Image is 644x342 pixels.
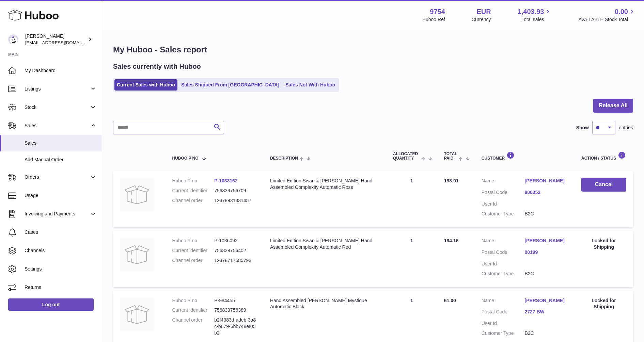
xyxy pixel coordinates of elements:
dd: B2C [524,211,568,217]
dd: P-1036092 [214,238,256,244]
dd: B2C [524,330,568,337]
dt: Current identifier [172,188,214,194]
h1: My Huboo - Sales report [113,44,633,55]
a: Sales Shipped From [GEOGRAPHIC_DATA] [179,79,282,91]
a: Sales Not With Huboo [283,79,337,91]
a: Log out [8,298,94,311]
dd: 756839756389 [214,307,256,313]
a: [PERSON_NAME] [524,297,568,304]
img: no-photo.jpg [120,238,154,272]
span: [EMAIL_ADDRESS][DOMAIN_NAME] [25,40,100,45]
img: no-photo.jpg [120,178,154,212]
dt: Current identifier [172,247,214,254]
td: 1 [386,171,437,227]
dt: Huboo P no [172,178,214,184]
a: 00199 [524,249,568,256]
span: Listings [25,86,90,92]
span: Huboo P no [172,156,198,161]
dt: User Id [482,201,525,207]
strong: EUR [476,7,491,16]
a: Current Sales with Huboo [114,79,177,91]
span: Sales [25,140,97,146]
span: Description [270,156,298,161]
dt: Name [482,297,525,306]
dt: Current identifier [172,307,214,313]
dt: Customer Type [482,211,525,217]
label: Show [576,125,589,131]
span: Invoicing and Payments [25,211,90,217]
img: info@fieldsluxury.london [8,34,18,45]
dt: Name [482,238,525,246]
div: Locked for Shipping [581,238,626,250]
dd: 12378931331457 [214,197,256,204]
img: no-photo.jpg [120,297,154,331]
div: Locked for Shipping [581,297,626,310]
span: Stock [25,104,90,111]
dd: P-984455 [214,297,256,304]
span: 1,403.93 [518,7,544,16]
dt: Postal Code [482,189,525,197]
span: Total paid [444,152,457,161]
span: AVAILABLE Stock Total [578,16,636,23]
dt: Channel order [172,317,214,336]
strong: 9754 [430,7,445,16]
span: Add Manual Order [25,157,97,163]
dd: 12378717585793 [214,257,256,264]
div: Action / Status [581,151,626,161]
dt: Customer Type [482,330,525,337]
dd: 756839756402 [214,247,256,254]
div: [PERSON_NAME] [25,33,87,46]
div: Limited Edition Swan & [PERSON_NAME] Hand Assembled Complexity Automatic Rose [270,178,379,191]
dt: Channel order [172,257,214,264]
div: Huboo Ref [422,16,445,23]
dt: Postal Code [482,309,525,317]
a: [PERSON_NAME] [524,238,568,244]
dt: Postal Code [482,249,525,257]
a: 800352 [524,189,568,196]
button: Release All [593,99,633,113]
a: 2727 BW [524,309,568,315]
span: Settings [25,266,97,272]
div: Limited Edition Swan & [PERSON_NAME] Hand Assembled Complexity Automatic Red [270,238,379,250]
dd: 756839756709 [214,188,256,194]
dd: B2C [524,271,568,277]
dt: User Id [482,320,525,327]
span: Channels [25,247,97,254]
a: [PERSON_NAME] [524,178,568,184]
dt: User Id [482,261,525,267]
dd: b2f4383d-adeb-3a8c-b679-6bb748ef05b2 [214,317,256,336]
span: 194.16 [444,238,459,243]
dt: Channel order [172,197,214,204]
dt: Huboo P no [172,238,214,244]
h2: Sales currently with Huboo [113,62,201,71]
span: Orders [25,174,90,180]
div: Currency [472,16,491,23]
td: 1 [386,231,437,287]
span: 0.00 [615,7,628,16]
a: 1,403.93 Total sales [518,7,552,23]
span: entries [619,125,633,131]
span: Cases [25,229,97,235]
span: ALLOCATED Quantity [393,152,420,161]
a: 0.00 AVAILABLE Stock Total [578,7,636,23]
span: Returns [25,284,97,291]
button: Cancel [581,178,626,192]
dt: Name [482,178,525,186]
span: Total sales [521,16,552,23]
dt: Customer Type [482,271,525,277]
span: Usage [25,192,97,199]
dt: Huboo P no [172,297,214,304]
span: Sales [25,123,90,129]
span: 193.91 [444,178,459,183]
a: P-1033162 [214,178,238,183]
span: 61.00 [444,298,456,303]
div: Hand Assembled [PERSON_NAME] Mystique Automatic Black [270,297,379,310]
div: Customer [482,151,568,161]
span: My Dashboard [25,67,97,74]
